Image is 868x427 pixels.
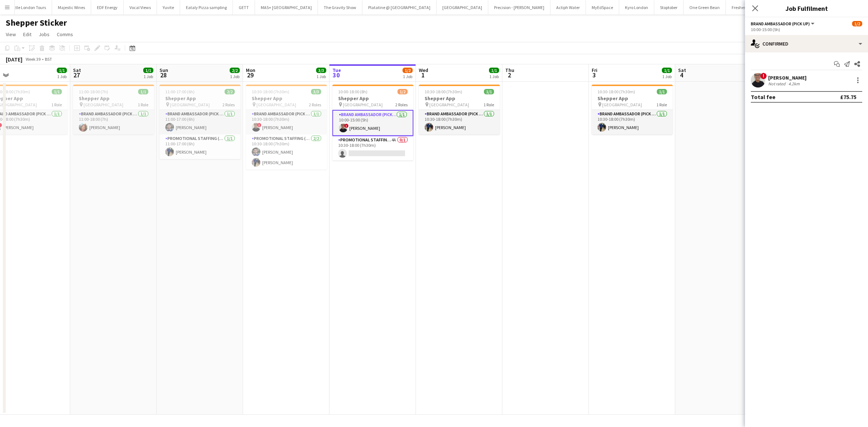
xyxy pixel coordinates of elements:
[84,102,123,107] span: [GEOGRAPHIC_DATA]
[403,74,412,79] div: 1 Job
[246,95,327,102] h3: Shepper App
[318,0,362,14] button: The Gravity Show
[246,110,327,134] app-card-role: Brand Ambassador (Pick up)1/110:30-18:00 (7h30m)![PERSON_NAME]
[159,110,241,134] app-card-role: Brand Ambassador (Pick up)1/111:00-17:00 (6h)[PERSON_NAME]
[505,67,514,73] span: Thu
[6,17,67,28] h1: Shepper Sticker
[751,21,816,26] button: Brand Ambassador (Pick up)
[52,89,62,94] span: 1/1
[592,67,597,73] span: Fri
[138,89,148,94] span: 1/1
[332,67,341,73] span: Tue
[51,102,62,107] span: 1 Role
[331,71,341,79] span: 30
[245,71,255,79] span: 29
[592,85,673,134] div: 10:30-18:00 (7h30m)1/1Shepper App [GEOGRAPHIC_DATA]1 RoleBrand Ambassador (Pick up)1/110:30-18:00...
[73,85,154,134] app-job-card: 11:00-18:00 (7h)1/1Shepper App [GEOGRAPHIC_DATA]1 RoleBrand Ambassador (Pick up)1/111:00-18:00 (7...
[338,89,367,94] span: 10:00-18:00 (8h)
[677,71,686,79] span: 4
[246,85,327,170] app-job-card: 10:30-18:00 (7h30m)3/3Shepper App [GEOGRAPHIC_DATA]2 RolesBrand Ambassador (Pick up)1/110:30-18:0...
[745,4,868,13] h3: Job Fulfilment
[144,74,153,79] div: 1 Job
[91,0,124,14] button: EDF Energy
[362,0,437,14] button: Platatine @ [GEOGRAPHIC_DATA]
[592,95,673,102] h3: Shepper App
[662,68,672,73] span: 1/1
[36,30,52,39] a: Jobs
[332,110,413,136] app-card-role: Brand Ambassador (Pick up)1/110:00-15:00 (5h)![PERSON_NAME]
[751,21,810,26] span: Brand Ambassador (Pick up)
[252,89,289,94] span: 10:30-18:00 (7h30m)
[429,102,469,107] span: [GEOGRAPHIC_DATA]
[256,102,296,107] span: [GEOGRAPHIC_DATA]
[20,30,34,39] a: Edit
[79,89,108,94] span: 11:00-18:00 (7h)
[852,21,862,26] span: 1/2
[159,85,241,159] app-job-card: 11:00-17:00 (6h)2/2Shepper App [GEOGRAPHIC_DATA]2 RolesBrand Ambassador (Pick up)1/111:00-17:00 (...
[419,95,500,102] h3: Shepper App
[678,67,686,73] span: Sat
[72,71,81,79] span: 27
[316,74,326,79] div: 1 Job
[309,102,321,107] span: 2 Roles
[159,134,241,159] app-card-role: Promotional Staffing (Brand Ambassadors)1/111:00-17:00 (6h)[PERSON_NAME]
[488,0,550,14] button: Precision - [PERSON_NAME]
[138,102,148,107] span: 1 Role
[57,74,67,79] div: 1 Job
[489,74,499,79] div: 1 Job
[159,67,168,73] span: Sun
[592,110,673,134] app-card-role: Brand Ambassador (Pick up)1/110:30-18:00 (7h30m)[PERSON_NAME]
[591,71,597,79] span: 3
[425,89,462,94] span: 10:30-18:00 (7h30m)
[619,0,654,14] button: Kyro London
[751,93,775,101] div: Total fee
[332,136,413,161] app-card-role: Promotional Staffing (Brand Ambassadors)4A0/110:30-18:00 (7h30m)
[654,0,684,14] button: Stoptober
[6,56,22,63] div: [DATE]
[504,71,514,79] span: 2
[246,67,255,73] span: Mon
[57,31,73,38] span: Comms
[419,85,500,134] app-job-card: 10:30-18:00 (7h30m)1/1Shepper App [GEOGRAPHIC_DATA]1 RoleBrand Ambassador (Pick up)1/110:30-18:00...
[233,0,255,14] button: GETT
[332,95,413,102] h3: Shepper App
[419,110,500,134] app-card-role: Brand Ambassador (Pick up)1/110:30-18:00 (7h30m)[PERSON_NAME]
[246,134,327,170] app-card-role: Promotional Staffing (Brand Ambassadors)2/210:30-18:00 (7h30m)[PERSON_NAME][PERSON_NAME]
[550,0,586,14] button: Actiph Water
[343,102,383,107] span: [GEOGRAPHIC_DATA]
[484,89,494,94] span: 1/1
[597,89,635,94] span: 10:30-18:00 (7h30m)
[768,74,807,81] div: [PERSON_NAME]
[745,35,868,52] div: Confirmed
[180,0,233,14] button: Eataly Pizza sampling
[143,68,153,73] span: 1/1
[484,102,494,107] span: 1 Role
[57,68,67,73] span: 1/1
[157,0,180,14] button: Yuvite
[316,68,326,73] span: 3/3
[787,81,801,86] div: 4.2km
[602,102,642,107] span: [GEOGRAPHIC_DATA]
[124,0,157,14] button: Vocal Views
[419,67,428,73] span: Wed
[311,89,321,94] span: 3/3
[230,74,239,79] div: 1 Job
[768,81,787,86] div: Not rated
[170,102,210,107] span: [GEOGRAPHIC_DATA]
[586,0,619,14] button: MyEdSpace
[344,124,349,128] span: !
[255,0,318,14] button: MAS+ [GEOGRAPHIC_DATA]
[489,68,499,73] span: 1/1
[657,89,667,94] span: 1/1
[437,0,488,14] button: [GEOGRAPHIC_DATA]
[760,73,767,79] span: !
[332,85,413,161] div: 10:00-18:00 (8h)1/2Shepper App [GEOGRAPHIC_DATA]2 RolesBrand Ambassador (Pick up)1/110:00-15:00 (...
[751,27,862,32] div: 10:00-15:00 (5h)
[418,71,428,79] span: 1
[397,89,408,94] span: 1/2
[225,89,235,94] span: 2/2
[222,102,235,107] span: 2 Roles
